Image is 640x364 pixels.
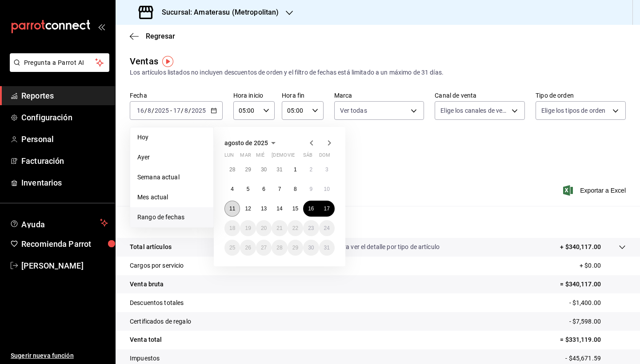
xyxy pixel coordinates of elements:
p: Impuestos [130,354,160,363]
button: open_drawer_menu [98,23,105,30]
abbr: 29 de julio de 2025 [245,166,251,173]
span: / [144,107,147,114]
label: Fecha [130,92,223,99]
abbr: 17 de agosto de 2025 [324,206,330,212]
abbr: viernes [288,152,295,162]
button: Pregunta a Parrot AI [10,53,109,72]
label: Hora fin [282,92,323,99]
button: 1 de agosto de 2025 [288,162,303,178]
abbr: jueves [272,152,324,162]
button: 15 de agosto de 2025 [288,201,303,217]
button: 31 de julio de 2025 [272,162,287,178]
abbr: 19 de agosto de 2025 [245,225,251,231]
span: Rango de fechas [137,213,206,222]
abbr: 26 de agosto de 2025 [245,245,251,251]
p: Certificados de regalo [130,317,191,326]
span: / [188,107,191,114]
button: 12 de agosto de 2025 [240,201,256,217]
button: Exportar a Excel [565,185,626,196]
abbr: sábado [303,152,312,162]
label: Tipo de orden [536,92,626,99]
span: / [152,107,154,114]
span: Ayer [137,153,206,162]
abbr: 24 de agosto de 2025 [324,225,330,231]
span: [PERSON_NAME] [21,260,108,272]
button: 30 de julio de 2025 [256,162,272,178]
button: 22 de agosto de 2025 [288,220,303,236]
abbr: 11 de agosto de 2025 [229,206,235,212]
label: Marca [334,92,424,99]
span: agosto de 2025 [224,139,268,146]
button: 17 de agosto de 2025 [319,201,335,217]
span: Pregunta a Parrot AI [24,58,96,67]
p: Cargos por servicio [130,261,184,270]
abbr: 14 de agosto de 2025 [276,206,282,212]
abbr: 28 de julio de 2025 [229,166,235,173]
abbr: 9 de agosto de 2025 [309,186,312,192]
a: Pregunta a Parrot AI [6,64,109,74]
div: Los artículos listados no incluyen descuentos de orden y el filtro de fechas está limitado a un m... [130,68,626,77]
abbr: 31 de agosto de 2025 [324,245,330,251]
input: ---- [191,107,206,114]
button: 28 de julio de 2025 [224,162,240,178]
button: 6 de agosto de 2025 [256,181,272,197]
span: Ayuda [21,218,96,228]
p: Venta total [130,335,162,344]
input: ---- [154,107,169,114]
button: 27 de agosto de 2025 [256,240,272,256]
button: 21 de agosto de 2025 [272,220,287,236]
p: + $340,117.00 [560,242,601,252]
button: 26 de agosto de 2025 [240,240,256,256]
abbr: 31 de julio de 2025 [276,166,282,173]
button: 24 de agosto de 2025 [319,220,335,236]
button: 29 de julio de 2025 [240,162,256,178]
p: - $45,671.59 [565,354,626,363]
button: 30 de agosto de 2025 [303,240,319,256]
span: Recomienda Parrot [21,238,108,250]
button: 5 de agosto de 2025 [240,181,256,197]
span: Mes actual [137,193,206,202]
abbr: 25 de agosto de 2025 [229,245,235,251]
abbr: 23 de agosto de 2025 [308,225,314,231]
button: 28 de agosto de 2025 [272,240,287,256]
abbr: lunes [224,152,234,162]
abbr: 4 de agosto de 2025 [231,186,234,192]
span: / [181,107,184,114]
abbr: 1 de agosto de 2025 [294,166,297,173]
abbr: 10 de agosto de 2025 [324,186,330,192]
div: Ventas [130,55,158,68]
input: -- [184,107,188,114]
p: Descuentos totales [130,298,184,308]
p: = $340,117.00 [560,280,626,289]
abbr: 27 de agosto de 2025 [261,245,267,251]
button: 4 de agosto de 2025 [224,181,240,197]
button: Tooltip marker [162,56,173,67]
span: - [170,107,172,114]
label: Hora inicio [233,92,275,99]
abbr: 7 de agosto de 2025 [278,186,281,192]
abbr: domingo [319,152,330,162]
p: + $0.00 [580,261,626,270]
input: -- [147,107,152,114]
span: Regresar [146,32,175,40]
p: - $7,598.00 [569,317,626,326]
button: 2 de agosto de 2025 [303,162,319,178]
button: 31 de agosto de 2025 [319,240,335,256]
span: Elige los tipos de orden [541,106,605,115]
abbr: 30 de agosto de 2025 [308,245,314,251]
button: 11 de agosto de 2025 [224,201,240,217]
button: 16 de agosto de 2025 [303,201,319,217]
span: Inventarios [21,177,108,189]
abbr: 20 de agosto de 2025 [261,225,267,231]
button: 23 de agosto de 2025 [303,220,319,236]
abbr: 16 de agosto de 2025 [308,206,314,212]
span: Personal [21,133,108,145]
label: Canal de venta [435,92,525,99]
button: 10 de agosto de 2025 [319,181,335,197]
abbr: 8 de agosto de 2025 [294,186,297,192]
span: Reportes [21,90,108,102]
abbr: 30 de julio de 2025 [261,166,267,173]
span: Hoy [137,133,206,142]
input: -- [173,107,181,114]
